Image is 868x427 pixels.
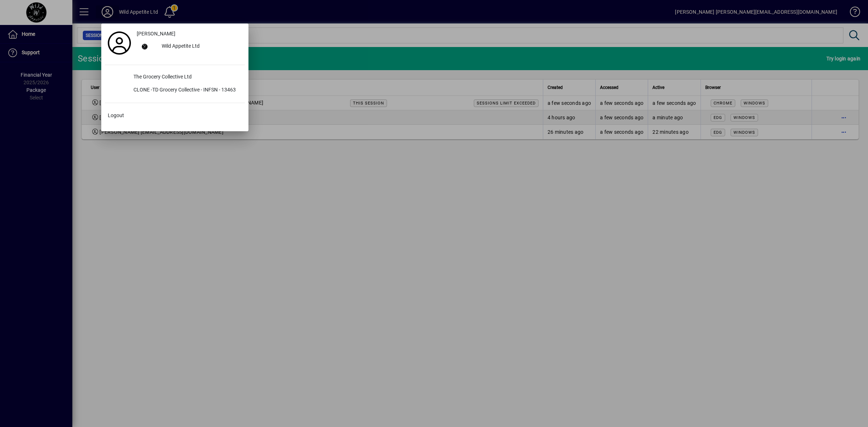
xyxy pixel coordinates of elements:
button: CLONE -TD Grocery Collective - INFSN - 13463 [105,84,245,97]
button: The Grocery Collective Ltd [105,71,245,84]
a: [PERSON_NAME] [134,27,245,40]
span: [PERSON_NAME] [137,30,175,38]
span: Logout [108,112,124,119]
button: Wild Appetite Ltd [134,40,245,53]
button: Logout [105,109,245,122]
div: Wild Appetite Ltd [156,40,245,53]
div: CLONE -TD Grocery Collective - INFSN - 13463 [128,84,245,97]
div: The Grocery Collective Ltd [128,71,245,84]
a: Profile [105,37,134,50]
